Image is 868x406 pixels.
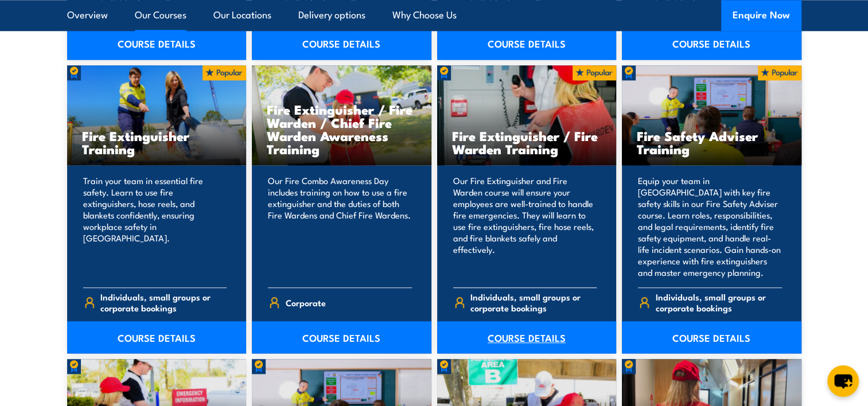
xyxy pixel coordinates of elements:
[638,175,782,278] p: Equip your team in [GEOGRAPHIC_DATA] with key fire safety skills in our Fire Safety Adviser cours...
[252,28,431,60] a: COURSE DETAILS
[67,321,247,353] a: COURSE DETAILS
[83,175,227,278] p: Train your team in essential fire safety. Learn to use fire extinguishers, hose reels, and blanke...
[452,129,602,155] h3: Fire Extinguisher / Fire Warden Training
[622,321,801,353] a: COURSE DETAILS
[100,291,227,313] span: Individuals, small groups or corporate bookings
[286,294,326,311] span: Corporate
[622,28,801,60] a: COURSE DETAILS
[267,103,417,155] h3: Fire Extinguisher / Fire Warden / Chief Fire Warden Awareness Training
[82,129,232,155] h3: Fire Extinguisher Training
[67,28,247,60] a: COURSE DETAILS
[252,321,431,353] a: COURSE DETAILS
[470,291,597,313] span: Individuals, small groups or corporate bookings
[827,365,859,397] button: chat-button
[437,321,617,353] a: COURSE DETAILS
[637,129,787,155] h3: Fire Safety Adviser Training
[268,175,412,278] p: Our Fire Combo Awareness Day includes training on how to use a fire extinguisher and the duties o...
[453,175,597,278] p: Our Fire Extinguisher and Fire Warden course will ensure your employees are well-trained to handl...
[656,291,782,313] span: Individuals, small groups or corporate bookings
[437,28,617,60] a: COURSE DETAILS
